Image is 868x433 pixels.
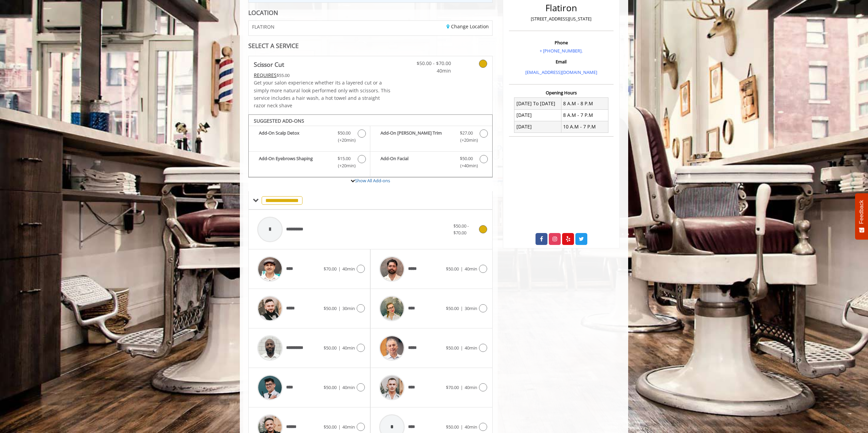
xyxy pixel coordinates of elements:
div: $55.00 [254,72,391,79]
span: | [338,384,341,390]
span: 40min [465,384,477,390]
span: $27.00 [460,129,473,137]
td: 8 A.M - 8 P.M [561,98,608,109]
h3: Email [511,59,612,64]
span: | [338,305,341,311]
b: Add-On Scalp Detox [259,129,331,144]
span: (+20min ) [456,137,476,144]
span: $50.00 [338,129,351,137]
td: [DATE] [514,109,561,121]
span: | [461,266,463,272]
label: Add-On Scalp Detox [252,129,367,145]
span: $50.00 [446,266,459,272]
label: Add-On Eyebrows Shaping [252,155,367,171]
b: Add-On Facial [381,155,453,169]
span: $70.00 [324,266,337,272]
span: $70.00 [446,384,459,390]
span: | [461,384,463,390]
span: 40min [342,424,355,430]
span: 30min [465,305,477,311]
span: $15.00 [338,155,351,162]
span: 40min [342,266,355,272]
span: $50.00 [446,424,459,430]
span: $50.00 [446,345,459,351]
td: 10 A.M - 7 P.M [561,121,608,133]
a: [EMAIL_ADDRESS][DOMAIN_NAME] [525,69,597,75]
span: $50.00 [324,305,337,311]
b: SUGGESTED ADD-ONS [254,118,304,124]
td: 8 A.M - 7 P.M [561,109,608,121]
span: $50.00 [324,424,337,430]
a: Change Location [447,23,489,30]
span: | [461,424,463,430]
span: This service needs some Advance to be paid before we block your appointment [254,72,277,78]
p: [STREET_ADDRESS][US_STATE] [511,15,612,22]
b: Add-On Eyebrows Shaping [259,155,331,169]
td: [DATE] To [DATE] [514,98,561,109]
h3: Opening Hours [509,90,614,95]
a: + [PHONE_NUMBER]. [540,48,583,54]
span: 40min [342,384,355,390]
span: | [461,345,463,351]
span: 40min [342,345,355,351]
span: | [338,424,341,430]
span: $50.00 - $70.00 [453,223,469,236]
p: Get your salon experience whether its a layered cut or a simply more natural look performed only ... [254,79,391,110]
span: $50.00 [460,155,473,162]
span: 40min [465,266,477,272]
td: [DATE] [514,121,561,133]
span: Feedback [858,200,865,224]
div: Scissor Cut Add-onS [248,114,493,178]
button: Feedback - Show survey [855,193,868,239]
div: SELECT A SERVICE [248,43,493,49]
h3: Phone [511,40,612,45]
span: $50.00 [324,384,337,390]
span: (+20min ) [334,137,354,144]
span: | [338,345,341,351]
span: 40min [411,67,451,75]
label: Add-On Facial [374,155,489,171]
label: Add-On Beard Trim [374,129,489,145]
span: | [338,266,341,272]
span: $50.00 [446,305,459,311]
span: | [461,305,463,311]
span: 40min [465,345,477,351]
span: (+20min ) [334,162,354,169]
span: $50.00 [324,345,337,351]
span: FLATIRON [252,24,275,29]
h2: Flatiron [511,3,612,13]
span: (+40min ) [456,162,476,169]
b: LOCATION [248,9,278,17]
span: 30min [342,305,355,311]
b: Scissor Cut [254,60,284,69]
span: $50.00 - $70.00 [411,60,451,67]
span: 40min [465,424,477,430]
b: Add-On [PERSON_NAME] Trim [381,129,453,144]
a: Show All Add-ons [355,177,390,184]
